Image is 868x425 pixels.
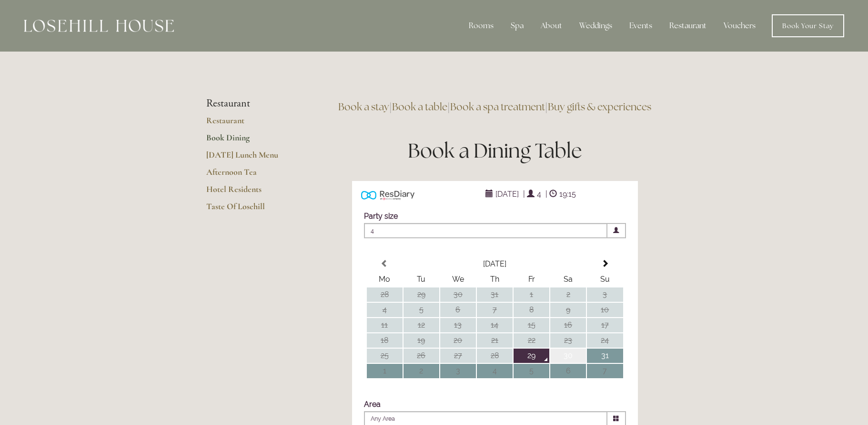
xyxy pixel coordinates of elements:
h1: Book a Dining Table [328,137,662,165]
td: 22 [514,333,549,348]
a: Book a table [392,100,447,113]
td: 28 [367,287,403,302]
td: 30 [550,349,586,363]
a: Book Your Stay [772,14,844,37]
td: 15 [514,318,549,332]
span: 4 [364,223,607,238]
span: | [523,190,525,199]
td: 7 [587,364,623,378]
td: 3 [440,364,476,378]
th: Su [587,272,623,287]
th: Th [477,272,513,287]
span: | [545,190,547,199]
td: 2 [404,364,439,378]
span: [DATE] [493,187,521,201]
div: Restaurant [662,16,714,35]
td: 9 [550,303,586,317]
span: Previous Month [381,260,388,267]
label: Party size [364,212,398,221]
td: 14 [477,318,513,332]
span: Next Month [601,260,609,267]
th: We [440,272,476,287]
td: 3 [587,287,623,302]
td: 24 [587,333,623,348]
th: Mo [367,272,403,287]
th: Tu [404,272,439,287]
td: 4 [477,364,513,378]
td: 21 [477,333,513,348]
td: 16 [550,318,586,332]
td: 1 [514,287,549,302]
td: 20 [440,333,476,348]
a: Restaurant [206,115,297,132]
h3: | | | [328,97,662,117]
td: 10 [587,303,623,317]
div: About [533,16,570,35]
td: 29 [404,287,439,302]
td: 13 [440,318,476,332]
td: 17 [587,318,623,332]
a: Taste Of Losehill [206,201,297,218]
a: Hotel Residents [206,184,297,201]
td: 6 [550,364,586,378]
a: Book a stay [338,100,389,113]
th: Fr [514,272,549,287]
td: 31 [477,287,513,302]
td: 8 [514,303,549,317]
th: Select Month [404,257,586,271]
div: Weddings [572,16,620,35]
td: 19 [404,333,439,348]
img: Losehill House [24,20,174,32]
td: 31 [587,349,623,363]
img: Powered by ResDiary [361,188,414,202]
td: 5 [514,364,549,378]
a: Book Dining [206,132,297,149]
td: 1 [367,364,403,378]
td: 6 [440,303,476,317]
td: 29 [514,349,549,363]
td: 23 [550,333,586,348]
div: Rooms [461,16,501,35]
label: Area [364,400,381,409]
a: Afternoon Tea [206,167,297,184]
a: Book a spa treatment [450,100,545,113]
div: Events [622,16,660,35]
th: Sa [550,272,586,287]
td: 7 [477,303,513,317]
span: 4 [535,187,544,201]
td: 4 [367,303,403,317]
a: [DATE] Lunch Menu [206,149,297,167]
td: 18 [367,333,403,348]
td: 12 [404,318,439,332]
td: 26 [404,349,439,363]
td: 2 [550,287,586,302]
td: 11 [367,318,403,332]
span: 19:15 [557,187,578,201]
td: 27 [440,349,476,363]
td: 5 [404,303,439,317]
td: 28 [477,349,513,363]
a: Vouchers [716,16,763,35]
td: 25 [367,349,403,363]
li: Restaurant [206,97,297,110]
a: Buy gifts & experiences [548,100,651,113]
td: 30 [440,287,476,302]
div: Spa [503,16,531,35]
